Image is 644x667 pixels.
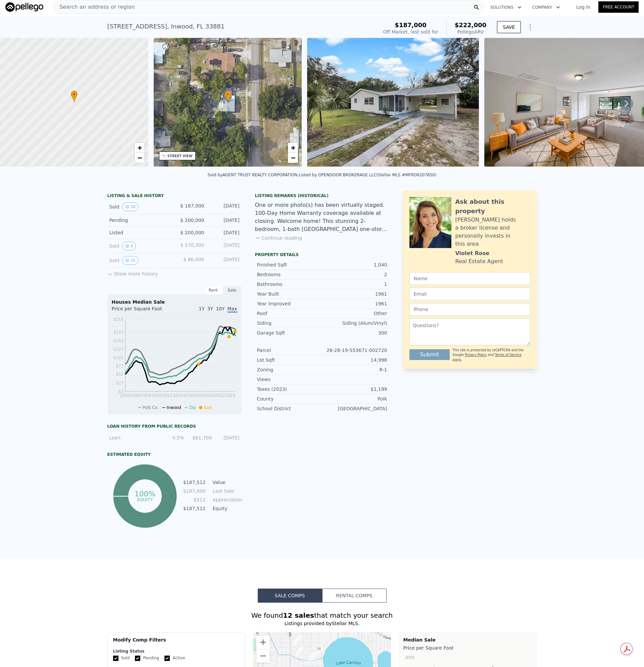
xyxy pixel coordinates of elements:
[211,479,242,486] td: Value
[322,396,387,402] div: Polk
[455,257,503,265] div: Real Estate Agent
[71,90,78,102] div: •
[113,317,123,322] tspan: $215
[137,143,142,152] span: +
[180,218,204,223] span: $ 200,000
[107,193,242,200] div: LISTING & SALE HISTORY
[210,202,240,211] div: [DATE]
[296,646,303,658] div: 1506 32nd St NW
[216,306,225,311] span: 10Y
[180,203,204,208] span: $ 187,000
[322,386,387,392] div: $1,199
[405,655,414,660] text: $300
[194,393,204,398] tspan: 2018
[107,424,242,429] div: Loan history from public records
[112,305,175,316] div: Price per Square Foot
[122,242,136,250] button: View historical data
[322,589,387,603] button: Rental Comps
[322,261,387,268] div: 1,040
[207,306,213,311] span: 3Y
[291,154,295,162] span: −
[107,452,242,457] div: Estimated Equity
[322,310,387,317] div: Other
[137,497,153,502] tspan: equity
[141,393,151,398] tspan: 2008
[299,173,436,177] div: Listed by OPENDOOR BROKERAGE LLC (Stellar MLS #MFRO6207850)
[160,434,184,441] div: 4.5%
[255,235,302,241] button: Continue reading
[164,655,185,661] label: Active
[409,303,530,316] input: Phone
[598,1,639,13] a: Free Account
[5,2,43,12] img: Pellego
[183,479,206,486] td: $187,512
[403,636,533,643] div: Median Sale
[228,306,237,313] span: Max
[164,656,170,661] input: Active
[113,649,240,654] div: Listing Status
[167,405,181,410] span: Inwood
[109,202,169,211] div: Sold
[210,217,240,224] div: [DATE]
[113,355,123,360] tspan: $102
[223,286,242,295] div: Sale
[135,153,145,163] a: Zoom out
[180,242,204,248] span: $ 170,300
[322,329,387,336] div: 300
[118,389,123,394] tspan: $2
[113,656,118,661] input: Sold
[113,655,130,661] label: Sold
[107,611,537,620] div: We found that match your search
[257,300,322,307] div: Year Improved
[409,288,530,300] input: Email
[135,656,140,661] input: Pending
[211,496,242,503] td: Appreciation
[172,393,183,398] tspan: 2014
[256,635,270,649] button: Zoom in
[257,347,322,354] div: Parcel
[257,396,322,402] div: County
[112,299,237,305] div: Houses Median Sale
[116,381,123,385] tspan: $27
[257,261,322,268] div: Finished Sqft
[322,357,387,363] div: 14,998
[524,20,537,34] button: Show Options
[455,216,530,248] div: [PERSON_NAME] holds a broker license and personally invests in this area
[162,393,172,398] tspan: 2012
[116,364,123,368] tspan: $77
[109,434,157,441] div: Loan
[107,268,158,277] button: Show more history
[109,256,169,265] div: Sold
[452,348,530,362] div: This site is protected by reCAPTCHA and the Google and apply.
[568,4,598,10] a: Log In
[131,393,141,398] tspan: 2006
[151,393,162,398] tspan: 2010
[189,405,196,410] span: Zip
[183,487,206,495] td: $187,000
[225,92,231,98] span: •
[180,230,204,235] span: $ 200,000
[527,1,565,13] button: Company
[322,271,387,278] div: 2
[107,620,537,627] div: Listings provided by Stellar MLS .
[288,153,298,163] a: Zoom out
[257,291,322,297] div: Year Built
[167,154,193,159] div: STREET VIEW
[497,21,521,33] button: SAVE
[113,339,123,343] tspan: $152
[294,635,301,647] div: 3230 Nancys Pass
[107,22,225,31] div: [STREET_ADDRESS] , Inwood , FL 33881
[113,347,123,352] tspan: $127
[409,272,530,285] input: Name
[210,229,240,236] div: [DATE]
[455,249,490,257] div: Violet Rose
[255,193,389,198] div: Listing Remarks (Historical)
[183,505,206,512] td: $187,512
[211,505,242,512] td: Equity
[409,349,450,360] button: Submit
[122,202,139,211] button: View historical data
[183,393,193,398] tspan: 2016
[455,28,487,35] div: Pellego ARV
[210,256,240,265] div: [DATE]
[258,589,322,603] button: Sale Comps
